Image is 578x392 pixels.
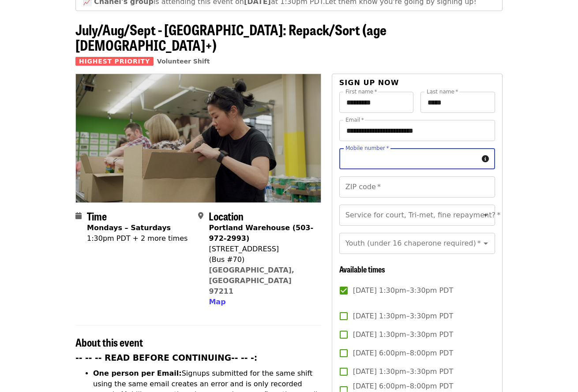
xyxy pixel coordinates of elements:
[75,19,387,55] span: July/Aug/Sept - [GEOGRAPHIC_DATA]: Repack/Sort (age [DEMOGRAPHIC_DATA]+)
[75,57,154,66] span: Highest Priority
[209,298,225,306] span: Map
[482,155,489,163] i: circle-info icon
[353,348,453,358] span: [DATE] 6:00pm–8:00pm PDT
[209,244,314,254] div: [STREET_ADDRESS]
[75,353,257,362] strong: -- -- -- READ BEFORE CONTINUING-- -- -:
[157,58,210,65] a: Volunteer Shift
[353,311,453,321] span: [DATE] 1:30pm–3:30pm PDT
[353,285,453,296] span: [DATE] 1:30pm–3:30pm PDT
[87,224,171,232] strong: Mondays – Saturdays
[353,329,453,340] span: [DATE] 1:30pm–3:30pm PDT
[345,146,389,151] label: Mobile number
[339,263,385,275] span: Available times
[353,366,453,377] span: [DATE] 1:30pm–3:30pm PDT
[345,117,364,123] label: Email
[345,89,377,94] label: First name
[420,92,495,113] input: Last name
[480,209,492,221] button: Open
[93,369,182,377] strong: One person per Email:
[480,237,492,250] button: Open
[339,176,495,198] input: ZIP code
[209,266,294,295] a: [GEOGRAPHIC_DATA], [GEOGRAPHIC_DATA] 97211
[339,78,399,87] span: Sign up now
[209,297,225,307] button: Map
[87,233,188,244] div: 1:30pm PDT + 2 more times
[209,254,314,265] div: (Bus #70)
[198,212,203,220] i: map-marker-alt icon
[76,74,321,202] img: July/Aug/Sept - Portland: Repack/Sort (age 8+) organized by Oregon Food Bank
[87,208,107,224] span: Time
[339,148,478,169] input: Mobile number
[427,89,458,94] label: Last name
[75,334,143,350] span: About this event
[75,212,82,220] i: calendar icon
[339,92,414,113] input: First name
[209,208,244,224] span: Location
[339,120,495,141] input: Email
[209,224,313,243] strong: Portland Warehouse (503-972-2993)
